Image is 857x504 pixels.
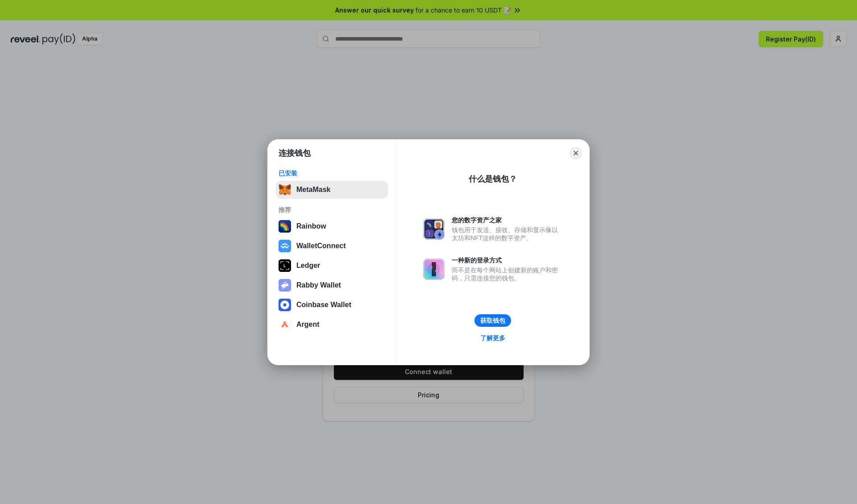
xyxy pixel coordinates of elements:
[296,262,320,270] div: Ledger
[276,237,388,255] button: WalletConnect
[296,301,351,309] div: Coinbase Wallet
[279,206,385,214] div: 推荐
[423,218,445,240] img: svg+xml,%3Csvg%20xmlns%3D%22http%3A%2F%2Fwww.w3.org%2F2000%2Fsvg%22%20fill%3D%22none%22%20viewBox...
[480,317,505,325] div: 获取钱包
[279,169,385,177] div: 已安装
[276,181,388,199] button: MetaMask
[296,281,341,289] div: Rabby Wallet
[279,299,291,311] img: svg+xml,%3Csvg%20width%3D%2228%22%20height%3D%2228%22%20viewBox%3D%220%200%2028%2028%22%20fill%3D...
[296,321,320,329] div: Argent
[296,242,346,250] div: WalletConnect
[452,266,562,282] div: 而不是在每个网站上创建新的账户和密码，只需连接您的钱包。
[296,222,326,230] div: Rainbow
[279,220,291,233] img: svg+xml,%3Csvg%20width%3D%22120%22%20height%3D%22120%22%20viewBox%3D%220%200%20120%20120%22%20fil...
[469,174,517,184] div: 什么是钱包？
[279,318,291,331] img: svg+xml,%3Csvg%20width%3D%2228%22%20height%3D%2228%22%20viewBox%3D%220%200%2028%2028%22%20fill%3D...
[279,148,311,158] h1: 连接钱包
[279,259,291,272] img: svg+xml,%3Csvg%20xmlns%3D%22http%3A%2F%2Fwww.w3.org%2F2000%2Fsvg%22%20width%3D%2228%22%20height%3...
[475,332,511,344] a: 了解更多
[279,279,291,292] img: svg+xml,%3Csvg%20xmlns%3D%22http%3A%2F%2Fwww.w3.org%2F2000%2Fsvg%22%20fill%3D%22none%22%20viewBox...
[279,183,291,196] img: svg+xml,%3Csvg%20fill%3D%22none%22%20height%3D%2233%22%20viewBox%3D%220%200%2035%2033%22%20width%...
[276,276,388,294] button: Rabby Wallet
[452,256,562,264] div: 一种新的登录方式
[276,296,388,314] button: Coinbase Wallet
[570,147,582,159] button: Close
[276,316,388,333] button: Argent
[276,217,388,235] button: Rainbow
[474,314,511,327] button: 获取钱包
[296,186,330,194] div: MetaMask
[480,334,505,342] div: 了解更多
[452,216,562,224] div: 您的数字资产之家
[276,257,388,275] button: Ledger
[452,226,562,242] div: 钱包用于发送、接收、存储和显示像以太坊和NFT这样的数字资产。
[279,240,291,252] img: svg+xml,%3Csvg%20width%3D%2228%22%20height%3D%2228%22%20viewBox%3D%220%200%2028%2028%22%20fill%3D...
[423,258,445,280] img: svg+xml,%3Csvg%20xmlns%3D%22http%3A%2F%2Fwww.w3.org%2F2000%2Fsvg%22%20fill%3D%22none%22%20viewBox...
